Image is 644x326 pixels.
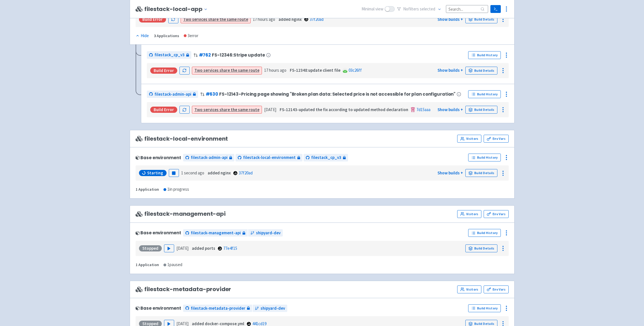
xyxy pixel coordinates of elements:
time: [DATE] [176,246,189,251]
span: shipyard-dev [256,230,281,236]
span: FS-12346:Stripe update [212,53,265,57]
span: filestack-local-environment [136,136,228,142]
a: Build History [468,90,501,98]
a: filestack-admin-api [147,91,198,98]
a: filestack-metadata-provider [183,305,252,312]
div: 3 Applications [154,33,179,39]
time: 1 second ago [181,170,204,176]
strong: added nginx [208,170,231,176]
span: Starting [147,170,163,176]
div: Base environment [136,155,181,160]
div: 1 Application [136,262,159,268]
a: Build History [468,304,501,312]
a: Two services share the same route [194,107,259,112]
a: Build Details [465,106,497,114]
a: 03c26ff [349,68,362,73]
strong: added nginx [279,17,302,22]
a: shipyard-dev [253,305,287,312]
time: 17 hours ago [253,17,275,22]
div: Build Error [150,107,177,113]
div: 1 paused [163,262,182,268]
a: Visitors [457,210,481,218]
span: filestack-management-api [136,211,226,217]
a: Two services share the same route [183,17,248,22]
strong: FS-12143-updated the fix according to updated method declaration [280,107,408,112]
div: Stopped [139,245,162,251]
a: shipyard-dev [248,229,283,237]
a: 77e4f15 [223,246,237,251]
span: filestack_cp_v3 [154,52,185,58]
a: 37f20ad [239,170,253,176]
a: filestack-local-environment [235,154,302,161]
a: Two services share the same route [194,68,259,73]
div: 3 error [184,33,198,39]
span: No filter s [403,6,435,12]
span: filestack_cp_v3 [311,154,341,161]
a: Build History [468,51,501,59]
button: Pause [169,169,179,177]
a: filestack-management-api [183,229,248,237]
span: FS-12143-Pricing page showing "Broken plan data: Selected price is not accessible for plan config... [219,92,455,96]
div: 1 in progress [163,186,189,193]
a: Build Details [465,169,497,177]
button: Hide [136,33,149,39]
a: Visitors [457,135,481,143]
a: Build History [468,154,501,161]
div: Base environment [136,230,181,235]
span: shipyard-dev [261,305,285,312]
a: 37f20ad [310,17,324,22]
span: filestack-admin-api [191,154,228,161]
a: Build Details [465,244,497,252]
a: Visitors [457,285,481,293]
span: filestack-management-api [191,230,241,236]
div: Build Error [150,68,177,74]
a: Env Vars [484,210,508,218]
a: Show builds + [437,107,463,112]
button: filestack-local-app [144,6,210,12]
a: filestack-admin-api [183,154,234,161]
time: 17 hours ago [264,68,286,73]
div: Base environment [136,306,181,311]
input: Search... [446,5,488,13]
button: Play [164,244,174,252]
span: filestack-metadata-provider [191,305,245,312]
a: Show builds + [437,170,463,176]
a: Terminal [490,5,501,13]
a: #762 [199,52,211,58]
span: filestack-local-environment [243,154,296,161]
a: Env Vars [484,285,508,293]
a: Show builds + [437,17,463,22]
a: Build Details [465,67,497,75]
strong: FS-12348:update client file [290,68,340,73]
a: Build History [468,229,501,237]
span: filestack-metadata-provider [136,286,231,293]
strong: added ports [192,246,215,251]
a: Show builds + [437,68,463,73]
a: filestack_cp_v3 [147,51,191,59]
a: Build Details [465,15,497,23]
a: #630 [206,91,218,97]
a: Env Vars [484,135,508,143]
a: filestack_cp_v3 [304,154,348,161]
span: selected [420,6,435,12]
div: 1 Application [136,186,159,193]
div: Build Error [139,16,166,23]
div: Hide [136,33,149,39]
span: filestack-admin-api [154,91,191,98]
time: [DATE] [264,107,276,112]
a: 7d15aaa [416,107,430,112]
span: Minimal view [362,6,383,12]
